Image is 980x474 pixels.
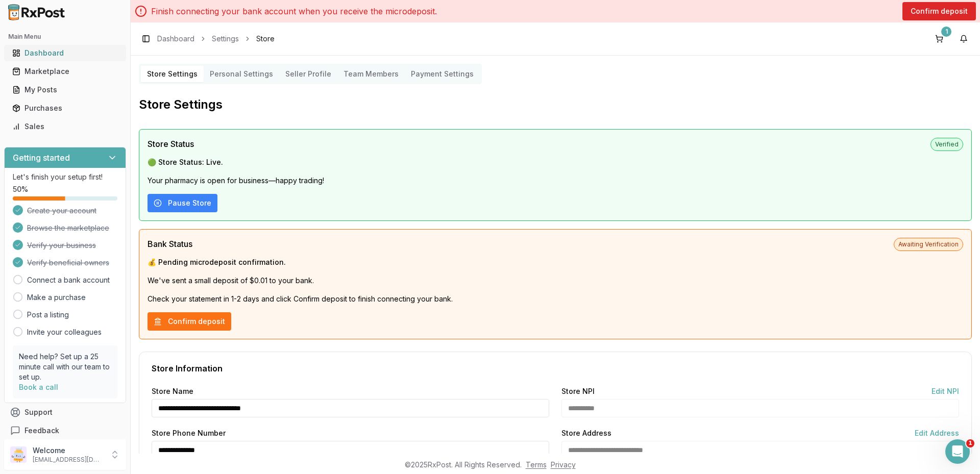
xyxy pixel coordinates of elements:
[148,157,963,167] p: 🟢 Store Status: Live.
[27,223,109,233] span: Browse the marketplace
[551,460,576,469] a: Privacy
[966,439,974,447] span: 1
[27,275,110,285] a: Connect a bank account
[13,184,28,194] span: 50 %
[12,85,118,95] div: My Posts
[13,152,70,164] h3: Getting started
[941,27,951,37] div: 1
[8,99,122,117] a: Purchases
[4,63,126,80] button: Marketplace
[27,240,96,251] span: Verify your business
[152,430,226,437] label: Store Phone Number
[526,460,547,469] a: Terms
[8,62,122,81] a: Marketplace
[13,172,117,182] p: Let's finish your setup first!
[894,238,963,251] span: Awaiting Verification
[204,66,279,82] button: Personal Settings
[931,31,947,47] button: 1
[945,439,970,464] iframe: Intercom live chat
[148,312,231,331] button: Confirm deposit
[27,206,96,216] span: Create your account
[12,66,118,77] div: Marketplace
[902,2,976,20] button: Confirm deposit
[27,258,109,268] span: Verify beneficial owners
[256,34,275,44] span: Store
[148,276,963,286] p: We've sent a small deposit of $0.01 to your bank.
[139,96,972,113] h2: Store Settings
[8,117,122,136] a: Sales
[148,257,963,267] p: 💰 Pending microdeposit confirmation.
[4,403,126,421] button: Support
[157,34,194,44] a: Dashboard
[27,310,69,320] a: Post a listing
[561,430,611,437] label: Store Address
[33,456,104,464] p: [EMAIL_ADDRESS][DOMAIN_NAME]
[12,121,118,132] div: Sales
[8,33,122,41] h2: Main Menu
[212,34,239,44] a: Settings
[279,66,337,82] button: Seller Profile
[12,48,118,58] div: Dashboard
[33,445,104,456] p: Welcome
[405,66,480,82] button: Payment Settings
[148,294,963,304] p: Check your statement in 1-2 days and click Confirm deposit to finish connecting your bank.
[8,81,122,99] a: My Posts
[148,194,217,212] button: Pause Store
[141,66,204,82] button: Store Settings
[148,238,192,250] span: Bank Status
[4,4,69,20] img: RxPost Logo
[10,446,27,463] img: User avatar
[24,426,59,436] span: Feedback
[152,388,193,395] label: Store Name
[4,82,126,98] button: My Posts
[12,103,118,113] div: Purchases
[151,5,437,17] p: Finish connecting your bank account when you receive the microdeposit.
[4,100,126,116] button: Purchases
[561,388,595,395] label: Store NPI
[148,138,194,150] span: Store Status
[157,34,275,44] nav: breadcrumb
[337,66,405,82] button: Team Members
[4,421,126,440] button: Feedback
[4,45,126,61] button: Dashboard
[148,176,963,186] p: Your pharmacy is open for business—happy trading!
[152,364,959,372] div: Store Information
[930,138,963,151] span: Verified
[8,44,122,62] a: Dashboard
[4,118,126,135] button: Sales
[27,327,102,337] a: Invite your colleagues
[19,352,111,382] p: Need help? Set up a 25 minute call with our team to set up.
[27,292,86,303] a: Make a purchase
[19,383,58,391] a: Book a call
